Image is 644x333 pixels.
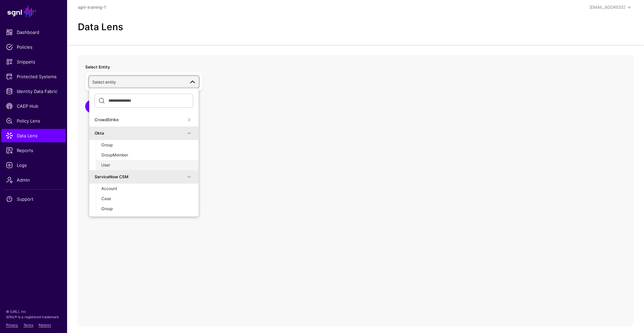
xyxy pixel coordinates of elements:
[95,174,185,180] div: ServiceNow CSM
[6,117,61,124] span: Policy Lens
[1,129,66,142] a: Data Lens
[23,323,33,327] a: Terms
[78,5,106,10] a: sgnl-training-1
[1,55,66,68] a: Snippets
[6,314,61,320] p: SGNL® is a registered trademark
[6,147,61,154] span: Reports
[1,40,66,54] a: Policies
[101,162,110,168] span: User
[101,186,117,191] span: Account
[1,26,66,39] a: Dashboard
[96,184,199,194] button: Account
[101,142,113,147] span: Group
[96,150,199,160] button: GroupMember
[590,4,625,10] div: [EMAIL_ADDRESS]
[95,117,185,123] div: CrowdStrike
[6,309,61,314] p: © [URL], Inc
[6,162,61,169] span: Logs
[6,323,18,327] a: Privacy
[1,173,66,187] a: Admin
[101,196,111,201] span: Case
[6,29,61,36] span: Dashboard
[95,130,185,136] div: Okta
[85,100,113,113] button: Submit
[4,4,63,19] a: SGNL
[1,70,66,83] a: Protected Systems
[96,204,199,214] button: Group
[6,58,61,65] span: Snippets
[6,196,61,202] span: Support
[101,152,128,157] span: GroupMember
[39,323,51,327] a: Patents
[1,144,66,157] a: Reports
[1,85,66,98] a: Identity Data Fabric
[96,160,199,170] button: User
[101,206,113,211] span: Group
[6,103,61,109] span: CAEP Hub
[1,158,66,172] a: Logs
[96,140,199,150] button: Group
[78,21,123,33] h2: Data Lens
[6,132,61,139] span: Data Lens
[92,80,116,85] span: Select entity
[96,194,199,204] button: Case
[6,73,61,80] span: Protected Systems
[85,64,110,70] label: Select Entity
[6,44,61,50] span: Policies
[1,114,66,128] a: Policy Lens
[1,99,66,113] a: CAEP Hub
[6,88,61,95] span: Identity Data Fabric
[6,177,61,183] span: Admin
